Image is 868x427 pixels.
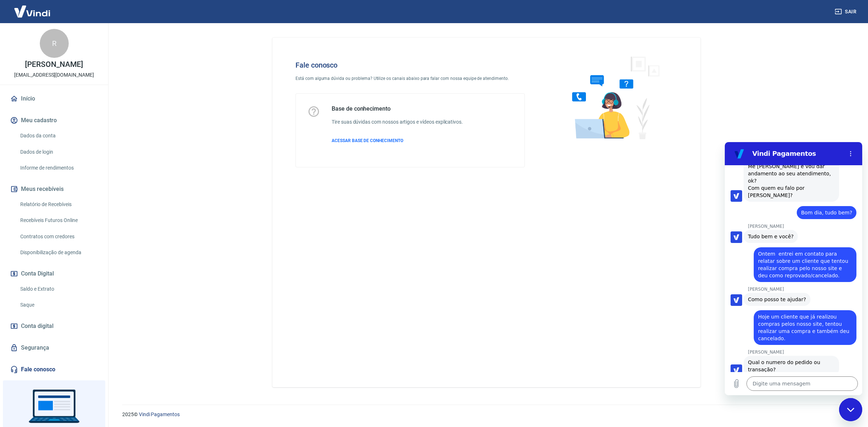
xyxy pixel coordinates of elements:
a: Disponibilização de agenda [17,245,99,260]
a: Recebíveis Futuros Online [17,213,99,228]
button: Sair [833,5,859,18]
h5: Base de conhecimento [332,105,463,112]
a: Dados da conta [17,128,99,143]
button: Conta Digital [9,266,99,282]
img: Vindi [9,0,56,22]
span: Conta digital [21,321,54,331]
a: Contratos com credores [17,229,99,244]
iframe: Botão para abrir a janela de mensagens, conversa em andamento [839,398,862,421]
button: Meus recebíveis [9,181,99,197]
a: Fale conosco [9,362,99,377]
p: [EMAIL_ADDRESS][DOMAIN_NAME] [14,71,94,79]
a: Vindi Pagamentos [139,411,180,417]
span: ACESSAR BASE DE CONHECIMENTO [332,138,403,143]
div: R [40,29,69,58]
p: 2025 © [122,411,851,418]
button: Meu cadastro [9,112,99,128]
p: [PERSON_NAME] [25,61,83,68]
a: Relatório de Recebíveis [17,197,99,212]
p: Está com alguma dúvida ou problema? Utilize os canais abaixo para falar com nossa equipe de atend... [295,75,525,82]
img: Fale conosco [558,49,668,146]
a: Dados de login [17,145,99,159]
a: Saque [17,298,99,312]
a: Saldo e Extrato [17,282,99,296]
a: Conta digital [9,318,99,334]
iframe: Janela de mensagens [725,142,862,395]
a: Segurança [9,340,99,356]
h6: Tire suas dúvidas com nossos artigos e vídeos explicativos. [332,118,463,126]
a: Início [9,91,99,107]
a: Informe de rendimentos [17,161,99,175]
h4: Fale conosco [295,61,525,69]
a: ACESSAR BASE DE CONHECIMENTO [332,137,463,144]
